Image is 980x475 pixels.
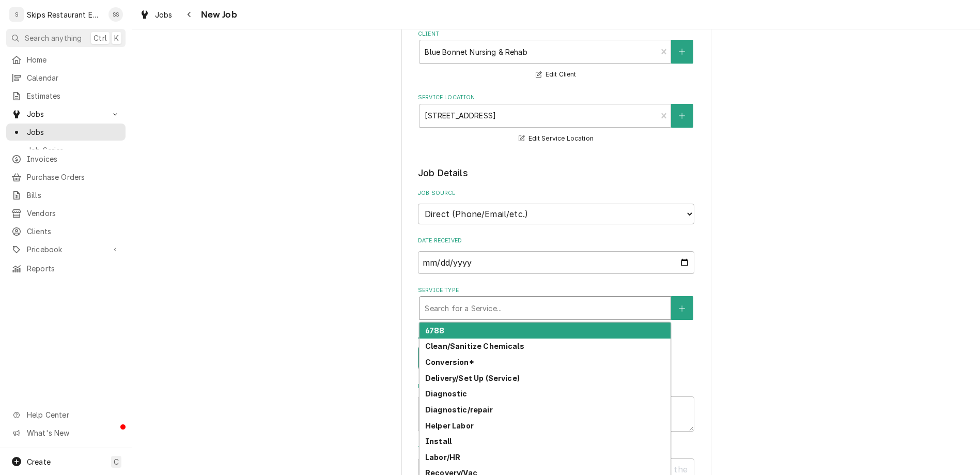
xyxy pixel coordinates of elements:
[27,90,120,101] span: Estimates
[6,241,126,258] a: Go to Pricebook
[27,190,120,201] span: Bills
[6,205,126,222] a: Vendors
[418,382,694,432] div: Reason For Call
[425,374,520,382] strong: Delivery/Set Up (Service)
[671,104,693,128] button: Create New Location
[418,30,694,81] div: Client
[6,187,126,204] a: Bills
[6,168,126,186] a: Purchase Orders
[425,405,493,414] strong: Diagnostic/repair
[418,30,694,38] label: Client
[27,127,120,137] span: Jobs
[418,286,694,320] div: Service Type
[671,296,693,320] button: Create New Service
[418,333,694,370] div: Job Type
[6,223,126,240] a: Clients
[27,9,103,20] div: Skips Restaurant Equipment
[418,286,694,295] label: Service Type
[418,333,694,341] label: Job Type
[6,150,126,167] a: Invoices
[27,427,119,438] span: What's New
[425,326,445,335] strong: 6788
[679,305,685,312] svg: Create New Service
[135,6,177,23] a: Jobs
[6,105,126,122] a: Go to Jobs
[27,72,120,83] span: Calendar
[418,94,694,102] label: Service Location
[27,263,120,274] span: Reports
[425,437,452,446] strong: Install
[418,166,694,180] legend: Job Details
[6,424,126,441] a: Go to What's New
[418,94,694,145] div: Service Location
[9,7,24,22] div: S
[679,112,685,119] svg: Create New Location
[198,8,237,22] span: New Job
[27,154,120,164] span: Invoices
[6,69,126,86] a: Calendar
[108,7,123,22] div: SS
[94,33,107,43] span: Ctrl
[6,260,126,277] a: Reports
[6,87,126,104] a: Estimates
[6,51,126,68] a: Home
[27,226,120,237] span: Clients
[181,6,198,23] button: Navigate back
[425,389,468,398] strong: Diagnostic
[114,456,119,467] span: C
[425,453,460,462] strong: Labor/HR
[27,244,105,255] span: Pricebook
[27,54,120,65] span: Home
[155,9,173,20] span: Jobs
[27,409,119,420] span: Help Center
[517,132,595,145] button: Edit Service Location
[27,145,120,156] span: Job Series
[425,358,474,366] strong: Conversion*
[418,237,694,245] label: Date Received
[27,208,120,219] span: Vendors
[418,189,694,197] label: Job Source
[108,7,123,22] div: Shan Skipper's Avatar
[418,189,694,224] div: Job Source
[27,109,105,119] span: Jobs
[27,457,51,466] span: Create
[114,33,119,43] span: K
[27,172,120,182] span: Purchase Orders
[418,445,694,453] label: Technician Instructions
[534,68,578,81] button: Edit Client
[6,406,126,423] a: Go to Help Center
[25,33,82,43] span: Search anything
[679,48,685,55] svg: Create New Client
[418,251,694,274] input: yyyy-mm-dd
[418,382,694,391] label: Reason For Call
[425,421,474,430] strong: Helper Labor
[6,124,126,141] a: Jobs
[425,342,524,350] strong: Clean/Sanitize Chemicals
[9,7,24,22] div: Skips Restaurant Equipment's Avatar
[418,237,694,273] div: Date Received
[6,29,126,47] button: Search anythingCtrlK
[671,40,693,64] button: Create New Client
[6,142,126,159] a: Job Series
